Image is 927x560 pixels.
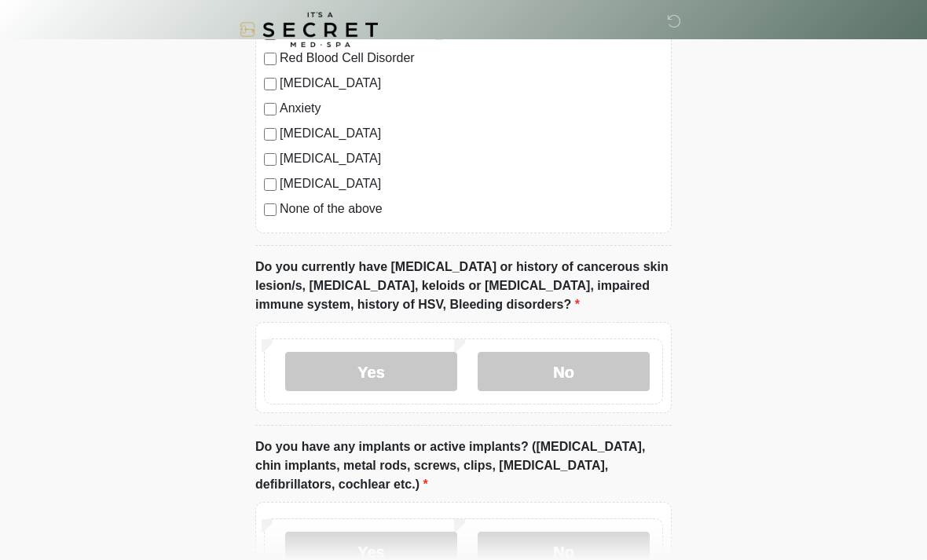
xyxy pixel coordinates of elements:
[478,352,650,391] label: No
[280,174,663,193] label: [MEDICAL_DATA]
[285,352,457,391] label: Yes
[264,78,277,90] input: [MEDICAL_DATA]
[264,103,277,115] input: Anxiety
[264,153,277,166] input: [MEDICAL_DATA]
[280,124,663,143] label: [MEDICAL_DATA]
[264,178,277,191] input: [MEDICAL_DATA]
[255,258,672,314] label: Do you currently have [MEDICAL_DATA] or history of cancerous skin lesion/s, [MEDICAL_DATA], keloi...
[280,199,663,218] label: None of the above
[280,99,663,118] label: Anxiety
[264,128,277,141] input: [MEDICAL_DATA]
[280,74,663,93] label: [MEDICAL_DATA]
[280,149,663,168] label: [MEDICAL_DATA]
[264,53,277,65] input: Red Blood Cell Disorder
[255,437,672,494] label: Do you have any implants or active implants? ([MEDICAL_DATA], chin implants, metal rods, screws, ...
[240,12,378,47] img: It's A Secret Med Spa Logo
[264,203,277,216] input: None of the above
